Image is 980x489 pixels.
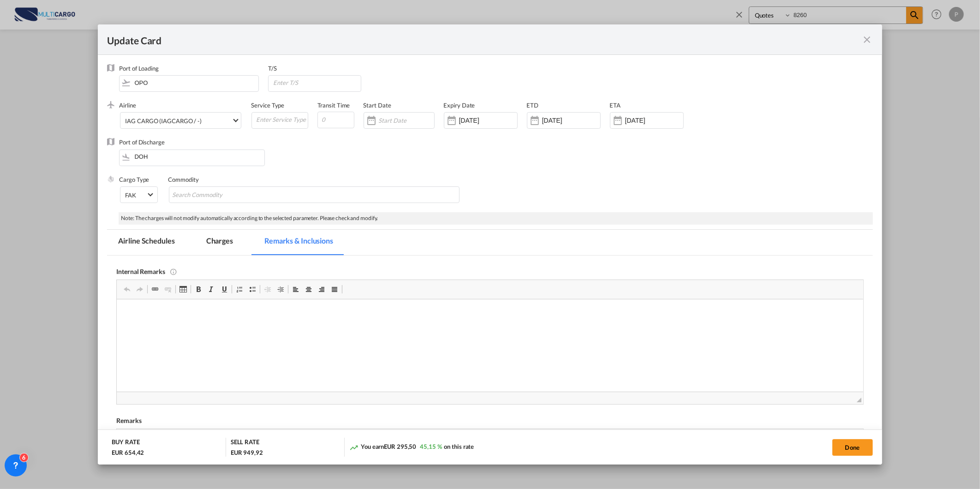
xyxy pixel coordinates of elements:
label: Port of Loading [119,65,159,72]
input: Start Date [379,117,434,124]
label: Port of Discharge [119,138,164,146]
md-tab-item: Remarks & Inclusions [253,230,344,255]
a: Anular (Ctrl+Z) [120,283,133,295]
label: Commodity [168,176,198,183]
div: EUR 949,92 [231,448,263,457]
a: Sublinhado (Ctrl+U) [218,283,231,295]
div: Note: The charges will not modify automatically according to the selected parameter. Please check... [119,212,872,225]
iframe: Editor de texto enriquecido, editor4 [117,299,863,392]
div: EUR 654,42 [112,448,144,457]
span: Redimensionar [857,398,861,402]
label: T/S [268,65,277,72]
div: Update Card [107,34,861,45]
md-icon: icon-close fg-AAA8AD m-0 pointer [862,34,873,45]
body: Editor de texto enriquecido, editor5 [9,9,737,143]
p: [DATE] 22:40 [9,56,737,66]
a: Aumentar avanço [274,283,287,295]
input: Select ETA [625,117,683,124]
div: Remarks [116,416,863,424]
input: Enter T/S [272,76,361,89]
a: Centrado [302,283,315,295]
md-tab-item: Charges [195,230,244,255]
input: Enter Port of Discharge [124,150,264,164]
md-icon: This remarks only visible for internal user and will not be printed on Quote PDF [170,267,177,274]
a: Hiperligação (Ctrl+K) [149,283,161,295]
input: 0 [317,112,354,128]
a: Negrito (Ctrl+B) [192,283,205,295]
a: Marcas [246,283,259,295]
a: Itálico (Ctrl+I) [205,283,218,295]
div: BUY RATE [112,438,139,448]
input: Enter Service Type [256,113,308,126]
div: You earn on this rate [349,442,474,452]
body: Editor de texto enriquecido, editor6 [9,9,737,19]
label: Transit Time [317,101,350,109]
input: Enter Port of Loading [124,76,258,89]
div: IAG CARGO (IAGCARGO / -) [125,117,202,125]
button: Done [832,439,873,456]
a: Justificado [328,283,341,295]
md-dialog: Update CardPort of ... [98,24,882,465]
md-pagination-wrapper: Use the left and right arrow keys to navigate between tabs [107,230,353,255]
a: Numeração [233,283,246,295]
p: 26h 5m [9,87,737,97]
input: Search Commodity [172,188,257,203]
md-tab-item: Airline Schedules [107,230,185,255]
label: Service Type [251,101,285,109]
img: cargo.png [107,175,114,183]
md-icon: icon-trending-up [349,443,359,452]
md-chips-wrap: Chips container with autocompletion. Enter the text area, type text to search, and then use the u... [169,186,459,203]
label: ETA [610,101,621,109]
div: FAK [125,191,136,199]
a: Tabela [177,283,190,295]
input: Select ETD [542,117,600,124]
a: Alinhar à esquerda [289,283,302,295]
a: Diminuir avanço [261,283,274,295]
p: Arrival [9,41,737,50]
md-select: Select Cargo type: FAK [120,186,158,203]
div: Internal Remarks [116,267,863,275]
p: Duration [9,72,737,81]
a: Alinhar à direita [315,283,328,295]
md-select: Select Airline: IAG CARGO (IAGCARGO / -) [120,112,241,129]
label: Expiry Date [444,101,475,109]
label: Cargo Type [119,176,149,183]
span: 45,15 % [420,443,442,450]
span: EUR 295,50 [384,443,416,450]
a: Refazer (Ctrl+Y) [133,283,146,295]
div: SELL RATE [231,438,259,448]
label: Airline [119,101,136,109]
label: Start Date [364,101,391,109]
input: Expiry Date [459,117,517,124]
label: ETD [527,101,539,109]
p: [DATE] 18:35 [9,25,737,35]
p: Departure [9,9,737,19]
a: Eliminar hiperligação [161,283,174,295]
